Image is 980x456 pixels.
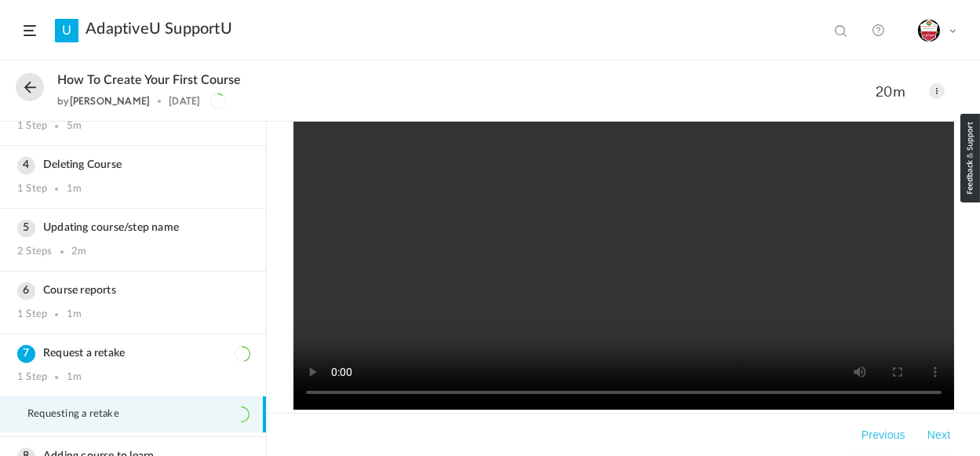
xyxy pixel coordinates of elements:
img: miti-certificate.png [918,20,940,42]
div: [DATE] [169,96,200,107]
h3: Request a retake [17,347,249,360]
button: Next [924,425,954,444]
div: 2 Steps [17,246,52,258]
span: 20m [876,82,913,100]
div: 1 Step [17,120,47,133]
div: 1m [67,308,82,321]
div: 5m [67,120,82,133]
h3: Course reports [17,284,249,297]
h3: Deleting Course [17,159,249,172]
div: 1 Step [17,371,47,384]
a: U [55,19,78,42]
img: loop_feedback_btn.png [960,114,980,202]
div: by [57,96,150,107]
div: 1m [67,183,82,195]
div: 2m [71,246,86,258]
a: AdaptiveU SupportU [86,20,232,38]
span: How to create your first course [57,73,241,88]
a: [PERSON_NAME] [70,95,151,107]
h3: Updating course/step name [17,221,249,235]
div: 1 Step [17,308,47,321]
button: Previous [858,425,909,444]
span: Requesting a retake [27,408,139,421]
div: 1m [67,371,82,384]
div: 1 Step [17,183,47,195]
